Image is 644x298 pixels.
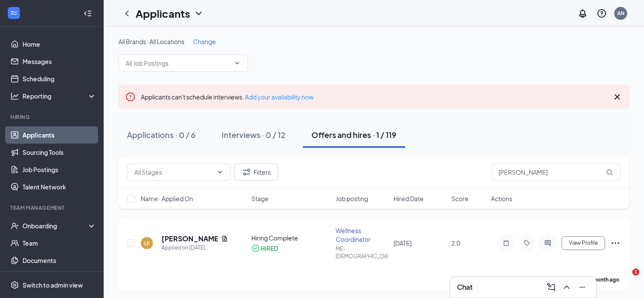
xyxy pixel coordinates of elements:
input: All Job Postings [126,58,230,68]
div: HIRED [260,244,278,253]
svg: Notifications [577,8,588,19]
iframe: Intercom live chat [615,269,635,289]
svg: ChevronUp [562,282,572,292]
svg: Cross [612,92,622,102]
svg: Error [125,92,136,102]
span: Change [193,38,216,45]
svg: Collapse [83,9,92,18]
svg: UserCheck [10,221,19,230]
svg: Ellipses [610,238,621,248]
h5: [PERSON_NAME] [162,234,218,244]
svg: Minimize [577,282,587,292]
svg: Settings [10,281,19,289]
button: ComposeMessage [544,280,558,294]
span: Score [451,194,469,203]
div: Interviews · 0 / 12 [222,129,286,140]
button: ChevronUp [560,280,574,294]
span: Name · Applied On [141,194,193,203]
h3: Chat [457,282,473,292]
div: Offers and hires · 1 / 119 [311,129,397,140]
span: Stage [251,194,269,203]
a: Add your availability now [245,93,314,101]
svg: ComposeMessage [546,282,556,292]
div: Hiring [10,113,95,121]
svg: QuestionInfo [596,8,607,19]
a: Surveys [22,269,96,286]
span: 1 [632,269,639,276]
span: Actions [491,194,512,203]
div: Switch to admin view [22,281,83,289]
div: Onboarding [22,221,89,230]
span: [DATE] [393,239,412,247]
svg: WorkstreamLogo [10,9,18,17]
svg: ChevronDown [234,60,241,67]
div: Hiring Complete [251,234,330,242]
svg: Tag [522,240,532,247]
a: Talent Network [22,178,96,195]
div: ME- [DEMOGRAPHIC_DATA] [336,245,388,260]
a: Applicants [22,126,96,144]
svg: MagnifyingGlass [606,169,613,176]
button: Filter Filters [234,163,278,181]
span: Job posting [336,194,368,203]
input: Search in offers and hires [491,163,621,181]
svg: Document [221,235,228,242]
span: 2.0 [451,239,460,247]
button: Minimize [575,280,589,294]
svg: ActiveChat [542,240,553,247]
div: Team Management [10,204,95,211]
a: Messages [22,53,96,70]
button: View Profile [562,236,605,250]
h1: Applicants [136,6,190,21]
svg: ChevronDown [216,169,223,176]
svg: Note [501,240,511,247]
input: All Stages [134,167,213,177]
a: Documents [22,252,96,269]
a: Job Postings [22,161,96,178]
svg: Filter [241,167,252,177]
b: a month ago [588,276,619,283]
div: Reporting [22,92,97,100]
svg: Analysis [10,92,19,100]
a: Team [22,234,96,252]
span: Hired Date [393,194,424,203]
a: Sourcing Tools [22,144,96,161]
div: AN [617,10,625,17]
div: Applied on [DATE] [162,244,228,252]
svg: CheckmarkCircle [251,244,260,253]
a: Home [22,35,96,53]
span: Applicants can't schedule interviews. [141,93,314,101]
svg: ChevronDown [194,8,204,19]
span: All Brands · All Locations [118,38,184,45]
p: [PERSON_NAME] has applied more than . [490,276,621,283]
a: Scheduling [22,70,96,87]
div: Applications · 0 / 6 [127,129,196,140]
div: Wellness Coordinator [336,226,388,244]
svg: ChevronLeft [122,8,132,19]
span: View Profile [569,240,598,246]
div: LF [144,240,150,247]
